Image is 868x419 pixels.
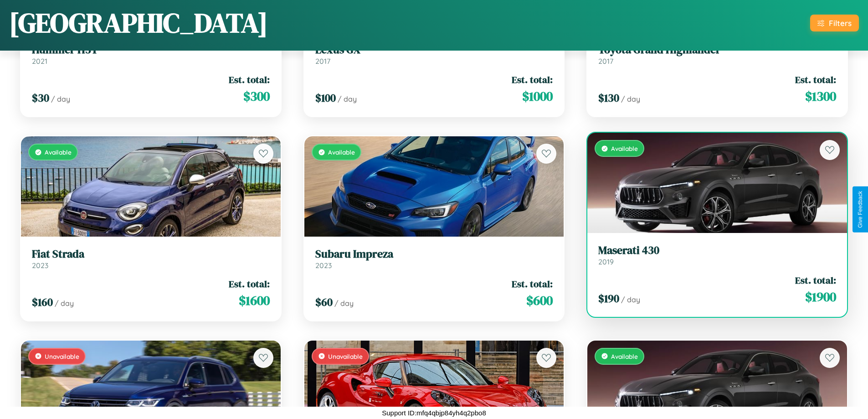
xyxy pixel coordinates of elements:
span: / day [621,295,640,304]
button: Filters [810,15,859,31]
span: $ 300 [243,87,270,105]
span: 2019 [598,257,614,266]
a: Fiat Strada2023 [32,248,270,270]
span: Unavailable [45,352,79,360]
span: Unavailable [328,352,363,360]
span: Available [328,148,355,156]
span: Available [611,352,638,360]
a: Hummer H3T2021 [32,43,270,66]
span: $ 30 [32,90,49,105]
span: $ 60 [315,295,333,310]
span: $ 1600 [239,291,270,310]
span: 2023 [315,261,332,270]
span: Est. total: [512,277,553,290]
span: / day [338,94,357,103]
a: Lexus GX2017 [315,43,553,66]
div: Filters [829,18,852,28]
a: Toyota Grand Highlander2017 [598,43,836,66]
span: $ 190 [598,291,619,306]
span: $ 1000 [522,87,553,105]
div: Give Feedback [857,191,863,228]
span: $ 600 [526,291,553,310]
span: / day [334,299,354,308]
span: $ 100 [315,90,336,105]
span: $ 130 [598,90,619,105]
span: $ 1300 [805,87,836,105]
span: Est. total: [229,73,270,86]
span: $ 1900 [805,288,836,306]
span: 2021 [32,57,47,66]
span: Available [611,145,638,152]
span: Est. total: [229,277,270,290]
a: Maserati 4302019 [598,244,836,266]
span: 2017 [315,57,330,66]
span: Est. total: [512,73,553,86]
h3: Fiat Strada [32,248,270,261]
span: Est. total: [795,73,836,86]
span: 2017 [598,57,613,66]
a: Subaru Impreza2023 [315,248,553,270]
span: / day [55,299,74,308]
h3: Toyota Grand Highlander [598,43,836,57]
span: Est. total: [795,274,836,287]
span: / day [621,94,640,103]
h3: Maserati 430 [598,244,836,257]
h3: Subaru Impreza [315,248,553,261]
h1: [GEOGRAPHIC_DATA] [9,4,268,41]
span: Available [45,148,72,156]
span: 2023 [32,261,48,270]
p: Support ID: mfq4qbjp84yh4q2pbo8 [382,407,486,419]
span: / day [51,94,70,103]
span: $ 160 [32,295,53,310]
